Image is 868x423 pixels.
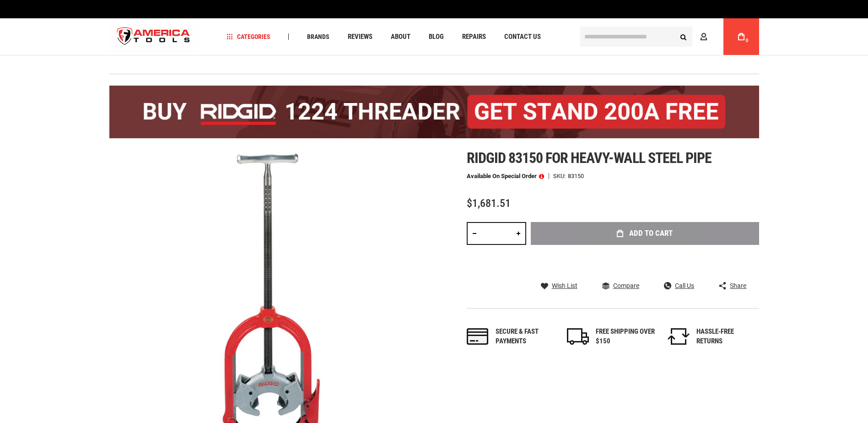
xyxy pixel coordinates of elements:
[602,282,639,290] a: Compare
[222,31,275,43] a: Categories
[425,31,448,43] a: Blog
[458,31,490,43] a: Repairs
[307,33,329,40] span: Brands
[746,38,749,43] span: 0
[568,173,584,179] div: 83150
[567,328,589,345] img: shipping
[675,28,692,45] button: Search
[664,282,694,290] a: Call Us
[387,31,415,43] a: About
[553,173,568,179] strong: SKU
[541,282,577,290] a: Wish List
[226,33,270,40] span: Categories
[303,31,334,43] a: Brands
[613,282,639,289] span: Compare
[504,33,541,40] span: Contact Us
[730,282,746,289] span: Share
[429,33,444,40] span: Blog
[344,31,377,43] a: Reviews
[496,327,555,347] div: Secure & fast payments
[467,173,544,179] p: Available on Special Order
[696,327,756,347] div: HASSLE-FREE RETURNS
[109,20,198,54] img: America Tools
[733,18,750,55] a: 0
[462,33,486,40] span: Repairs
[596,327,655,347] div: FREE SHIPPING OVER $150
[109,86,759,138] img: BOGO: Buy the RIDGID® 1224 Threader (26092), get the 92467 200A Stand FREE!
[552,282,577,289] span: Wish List
[467,149,712,167] span: Ridgid 83150 for heavy-wall steel pipe
[675,282,694,289] span: Call Us
[467,328,489,345] img: payments
[109,20,198,54] a: store logo
[348,33,372,40] span: Reviews
[467,197,511,210] span: $1,681.51
[500,31,545,43] a: Contact Us
[668,328,690,345] img: returns
[391,33,410,40] span: About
